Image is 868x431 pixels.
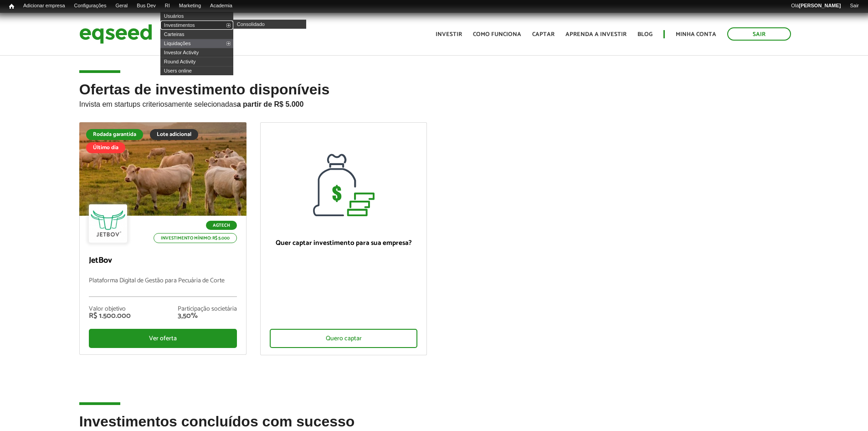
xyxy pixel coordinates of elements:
[473,31,521,37] a: Como funciona
[160,2,175,10] a: RI
[79,22,152,46] img: EqSeed
[206,221,237,230] p: Agtech
[160,11,233,21] a: Usuários
[132,2,160,10] a: Bus Dev
[270,329,418,348] div: Quero captar
[79,122,247,355] a: Rodada garantida Lote adicional Último dia Agtech Investimento mínimo: R$ 5.000 JetBov Plataforma...
[79,98,789,109] p: Invista em startups criteriosamente selecionadas
[260,122,427,355] a: Quer captar investimento para sua empresa? Quero captar
[5,2,19,11] a: Início
[89,256,237,266] p: JetBov
[89,312,131,320] div: R$ 1.500.000
[205,2,237,10] a: Academia
[111,2,132,10] a: Geral
[86,129,143,140] div: Rodada garantida
[175,2,205,10] a: Marketing
[89,277,237,297] p: Plataforma Digital de Gestão para Pecuária de Corte
[89,306,131,312] div: Valor objetivo
[178,312,237,320] div: 3,50%
[786,2,845,10] a: Olá[PERSON_NAME]
[70,2,111,10] a: Configurações
[19,2,70,10] a: Adicionar empresa
[436,31,462,37] a: Investir
[237,100,304,108] strong: a partir de R$ 5.000
[89,329,237,348] div: Ver oferta
[845,2,863,10] a: Sair
[150,129,198,140] div: Lote adicional
[565,31,627,37] a: Aprenda a investir
[532,31,555,37] a: Captar
[799,3,841,8] strong: [PERSON_NAME]
[154,233,237,243] p: Investimento mínimo: R$ 5.000
[178,306,237,312] div: Participação societária
[86,142,125,153] div: Último dia
[79,82,789,122] h2: Ofertas de investimento disponíveis
[270,239,418,247] p: Quer captar investimento para sua empresa?
[9,3,14,10] span: Início
[676,31,716,37] a: Minha conta
[727,27,791,41] a: Sair
[637,31,652,37] a: Blog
